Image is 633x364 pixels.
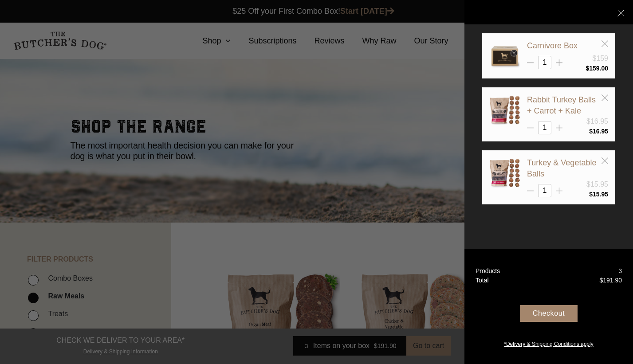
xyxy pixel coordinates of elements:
div: $159 [592,53,608,64]
bdi: 16.95 [589,128,608,135]
a: Rabbit Turkey Balls + Carrot + Kale [527,95,596,115]
img: Carnivore Box [489,40,520,71]
bdi: 191.90 [599,277,622,284]
bdi: 159.00 [586,65,608,72]
span: $ [586,65,589,72]
div: Products [476,266,500,276]
div: 3 [618,266,622,276]
div: Total [476,276,489,285]
a: Carnivore Box [527,41,578,50]
bdi: 15.95 [589,191,608,198]
a: Products 3 Total $191.90 Checkout [464,249,633,364]
div: $15.95 [586,179,608,190]
span: $ [599,277,603,284]
div: Checkout [520,305,578,322]
span: $ [589,191,593,198]
img: Rabbit Turkey Balls + Carrot + Kale [489,94,520,125]
div: $16.95 [586,116,608,127]
a: Turkey & Vegetable Balls [527,158,596,178]
img: Turkey & Vegetable Balls [489,157,520,188]
span: $ [589,128,593,135]
a: *Delivery & Shipping Conditions apply [464,338,633,348]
